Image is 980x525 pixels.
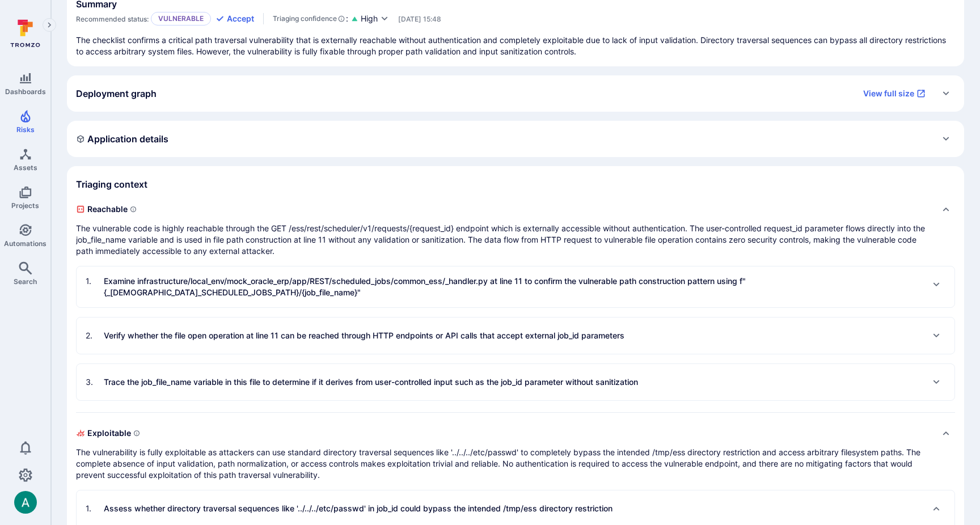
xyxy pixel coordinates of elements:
[76,200,955,257] div: Collapse
[76,88,157,99] h2: Deployment graph
[361,13,389,25] button: High
[76,447,932,481] p: The vulnerability is fully exploitable as attackers can use standard directory traversal sequence...
[45,20,53,30] i: Expand navigation menu
[77,317,954,354] div: Expand
[104,276,923,298] p: Examine infrastructure/local_env/mock_oracle_erp/app/REST/scheduled_jobs/common_ess/_handler.py a...
[76,133,168,145] h2: Application details
[104,376,638,388] p: Trace the job_file_name variable in this file to determine if it derives from user-controlled inp...
[86,503,102,514] span: 1 .
[856,84,932,103] a: View full size
[130,206,137,213] svg: Indicates if a vulnerability code, component, function or a library can actually be reached or in...
[86,330,102,341] span: 2 .
[338,13,345,24] svg: AI Triaging Agent self-evaluates the confidence behind recommended status based on the depth and ...
[11,201,39,210] span: Projects
[67,121,964,157] div: Expand
[86,376,102,388] span: 3 .
[76,15,149,23] span: Recommended status:
[104,330,624,341] p: Verify whether the file open operation at line 11 can be reached through HTTP endpoints or API ca...
[361,13,378,24] span: High
[14,491,37,514] img: ACg8ocLSa5mPYBaXNx3eFu_EmspyJX0laNWN7cXOFirfQ7srZveEpg=s96-c
[76,223,932,257] p: The vulnerable code is highly reachable through the GET /ess/rest/scheduler/v1/requests/{request_...
[216,13,254,24] button: Accept
[133,430,140,437] svg: Indicates if a vulnerability can be exploited by an attacker to gain unauthorized access, execute...
[398,15,441,23] span: Only visible to Tromzo users
[76,35,955,57] p: The checklist confirms a critical path traversal vulnerability that is externally reachable witho...
[43,18,56,32] button: Expand navigation menu
[151,12,211,26] p: Vulnerable
[86,276,102,287] span: 1 .
[14,163,37,172] span: Assets
[67,75,964,112] div: Expand
[77,266,954,307] div: Expand
[76,424,955,481] div: Collapse
[273,13,337,24] span: Triaging confidence
[14,491,37,514] div: Arjan Dehar
[76,179,147,190] h2: Triaging context
[14,277,37,286] span: Search
[76,200,932,218] span: Reachable
[5,87,46,96] span: Dashboards
[4,239,47,248] span: Automations
[16,125,35,134] span: Risks
[104,503,612,514] p: Assess whether directory traversal sequences like '../../../etc/passwd' in job_id could bypass th...
[76,424,932,442] span: Exploitable
[273,13,348,24] div: :
[77,364,954,400] div: Expand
